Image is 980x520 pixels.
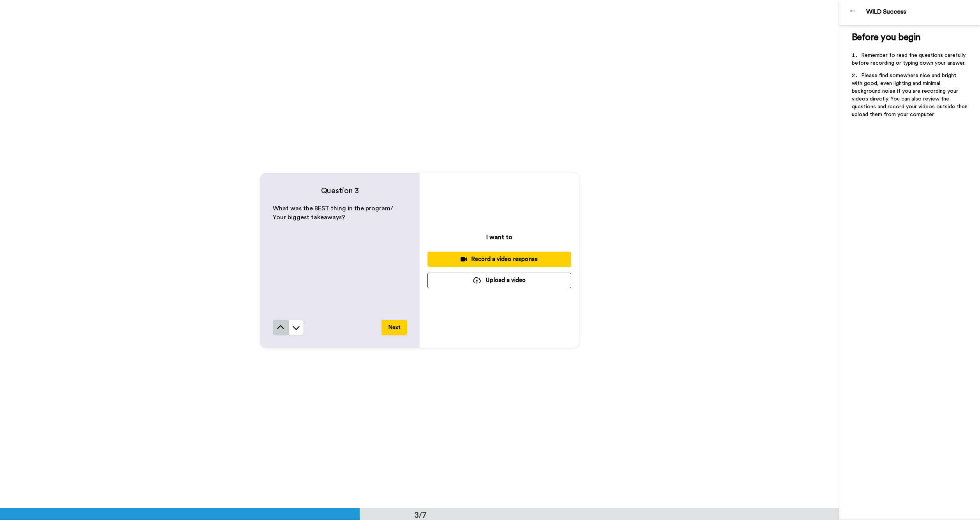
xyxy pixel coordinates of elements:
button: Upload a video [427,273,571,288]
div: 3/7 [402,509,439,520]
span: Remember to read the questions carefully before recording or typing down your answer. [852,53,967,66]
span: What was the BEST thing in the program/ Your biggest takeaways? [273,205,395,220]
div: Record a video response [434,255,565,263]
img: Profile Image [844,3,862,22]
div: WILD Success [866,8,980,16]
button: Record a video response [427,252,571,267]
span: Please find somewhere nice and bright with good, even lighting and minimal background noise if yo... [852,73,969,117]
button: Next [381,320,407,335]
p: I want to [486,233,512,242]
span: Before you begin [852,33,921,42]
h4: Question 3 [273,185,407,196]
